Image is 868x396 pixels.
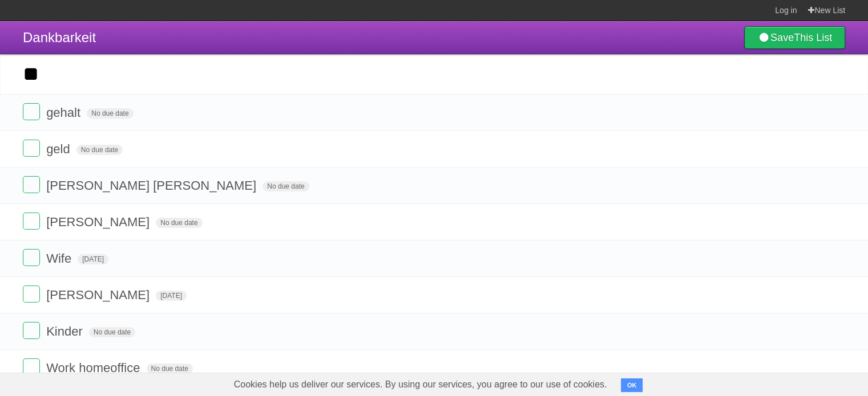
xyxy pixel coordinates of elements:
label: Done [23,322,40,339]
span: [DATE] [78,254,108,264]
b: This List [794,32,832,43]
span: No due date [156,218,202,228]
label: Done [23,358,40,375]
a: SaveThis List [744,26,845,49]
label: Done [23,213,40,230]
span: [PERSON_NAME] [PERSON_NAME] [46,178,259,193]
label: Done [23,249,40,266]
label: Done [23,103,40,120]
span: No due date [147,364,193,374]
span: gehalt [46,105,83,120]
span: Cookies help us deliver our services. By using our services, you agree to our use of cookies. [223,373,619,396]
span: No due date [263,181,309,191]
button: OK [621,378,643,392]
label: Done [23,285,40,303]
span: [PERSON_NAME] [46,288,152,302]
span: [PERSON_NAME] [46,215,152,229]
label: Done [23,176,40,193]
span: [DATE] [156,291,187,301]
span: No due date [87,108,133,119]
span: Wife [46,251,74,266]
span: Dankbarkeit [23,30,96,45]
label: Done [23,140,40,157]
span: Work homeoffice [46,361,143,375]
span: geld [46,142,73,156]
span: No due date [76,145,123,155]
span: No due date [89,327,135,337]
span: Kinder [46,324,86,338]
